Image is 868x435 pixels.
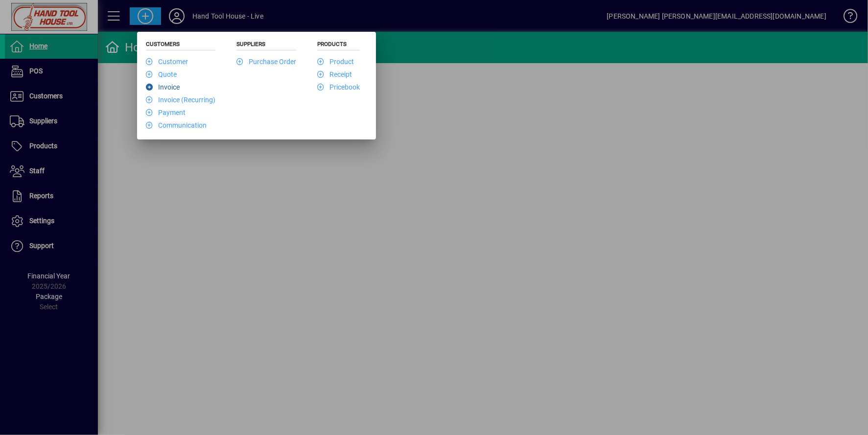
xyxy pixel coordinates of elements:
a: Invoice (Recurring) [146,96,215,104]
h5: Products [317,41,360,50]
a: Customer [146,58,188,66]
a: Pricebook [317,83,360,91]
a: Product [317,58,354,66]
a: Receipt [317,70,352,78]
a: Payment [146,109,186,116]
a: Invoice [146,83,180,91]
h5: Customers [146,41,215,50]
a: Purchase Order [236,58,296,66]
a: Quote [146,70,177,78]
h5: Suppliers [236,41,296,50]
a: Communication [146,121,207,129]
